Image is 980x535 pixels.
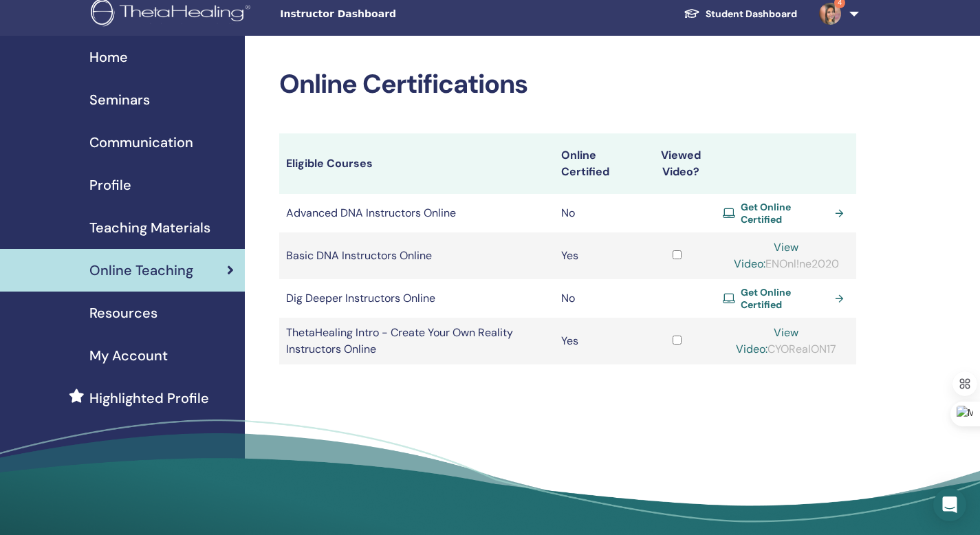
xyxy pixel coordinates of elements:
span: Seminars [89,89,150,110]
div: CYORealON17 [723,325,849,358]
a: Student Dashboard [673,1,808,27]
th: Viewed Video? [639,133,717,194]
td: Basic DNA Instructors Online [279,232,554,279]
img: logo_orange.svg [22,22,33,33]
span: Highlighted Profile [89,388,209,408]
td: No [554,194,638,232]
span: Teaching Materials [89,217,210,238]
span: Resources [89,303,157,323]
span: Profile [89,175,131,195]
img: default.jpg [819,3,841,25]
span: Home [89,47,128,67]
a: Get Online Certified [723,286,849,311]
th: Online Certified [554,133,638,194]
td: ThetaHealing Intro - Create Your Own Reality Instructors Online [279,318,554,364]
span: Instructor Dashboard [280,7,486,21]
div: v 4.0.25 [39,22,67,33]
a: Get Online Certified [723,201,849,226]
th: Eligible Courses [279,133,554,194]
a: View Video: [736,325,798,356]
div: Open Intercom Messenger [933,488,966,521]
div: Keywords by Traffic [152,81,232,90]
span: Get Online Certified [741,286,829,311]
div: ENOnl!ne2020 [723,239,849,272]
div: Domain Overview [52,81,123,90]
span: Communication [89,132,193,153]
td: No [554,279,638,318]
img: graduation-cap-white.svg [684,8,700,19]
td: Advanced DNA Instructors Online [279,194,554,232]
a: View Video: [734,240,799,271]
span: My Account [89,345,168,366]
td: Yes [554,232,638,279]
div: Domain: [DOMAIN_NAME] [36,36,151,47]
span: Online Teaching [89,260,193,281]
img: tab_domain_overview_orange.svg [37,80,48,91]
span: Get Online Certified [741,201,829,226]
img: tab_keywords_by_traffic_grey.svg [137,80,148,91]
img: website_grey.svg [22,36,33,47]
td: Yes [554,318,638,364]
td: Dig Deeper Instructors Online [279,279,554,318]
h2: Online Certifications [279,69,856,100]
